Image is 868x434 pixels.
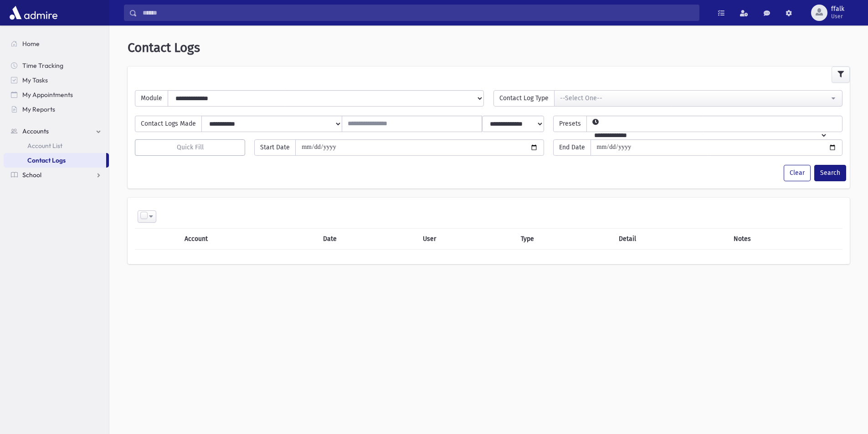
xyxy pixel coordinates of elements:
th: Type [515,228,613,249]
a: My Tasks [4,73,109,87]
span: Accounts [22,127,49,135]
button: Quick Fill [135,139,245,156]
button: Search [814,165,846,181]
button: Clear [784,165,811,181]
span: Module [135,90,168,107]
a: Contact Logs [4,153,106,168]
span: Home [22,40,40,48]
span: Contact Logs [128,40,200,55]
th: Date [318,228,417,249]
a: My Appointments [4,87,109,102]
span: Quick Fill [177,143,204,151]
th: User [417,228,515,249]
span: ffalk [831,5,844,13]
img: AdmirePro [7,4,60,22]
a: School [4,168,109,182]
span: Contact Logs [27,156,66,164]
input: Search [137,5,699,21]
span: My Tasks [22,76,48,84]
span: Contact Logs Made [135,116,202,132]
span: End Date [553,139,591,156]
th: Detail [613,228,728,249]
span: Contact Log Type [493,90,555,107]
a: Home [4,36,109,51]
span: School [22,171,41,179]
span: My Reports [22,105,55,113]
span: User [831,13,844,20]
a: Accounts [4,124,109,138]
a: Time Tracking [4,58,109,73]
span: Account List [27,142,62,150]
th: Notes [728,228,842,249]
a: My Reports [4,102,109,117]
a: Account List [4,138,109,153]
button: --Select One-- [554,90,843,107]
span: Start Date [254,139,296,156]
span: Presets [553,116,587,132]
div: --Select One-- [560,93,830,103]
span: Time Tracking [22,61,63,70]
th: Account [179,228,318,249]
span: My Appointments [22,91,73,99]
